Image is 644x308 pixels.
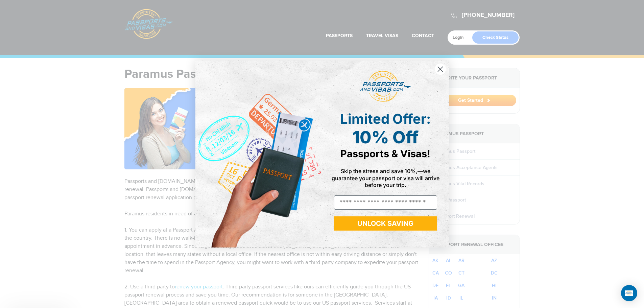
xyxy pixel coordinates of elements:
span: 10% Off [352,127,419,147]
img: passports and visas [360,71,411,102]
span: Skip the stress and save 10%,—we guarantee your passport or visa will arrive before your trip. [332,168,439,188]
button: UNLOCK SAVING [334,216,437,231]
button: Close dialog [434,63,446,75]
img: de9cda0d-0715-46ca-9a25-073762a91ba7.png [195,61,322,247]
span: Passports & Visas! [340,148,430,160]
span: Limited Offer: [340,111,431,127]
div: Open Intercom Messenger [621,285,637,301]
